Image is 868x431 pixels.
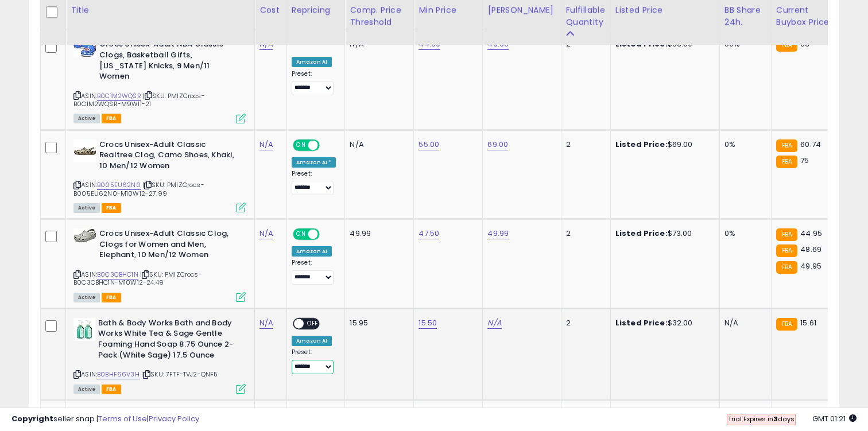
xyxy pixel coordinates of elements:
div: Preset: [292,259,336,285]
a: B005EU62N0 [97,180,141,190]
small: FBA [776,39,797,52]
div: ASIN: [73,39,246,122]
span: | SKU: 7FTF-TVJ2-QNF5 [141,370,218,379]
b: 3 [773,414,778,424]
small: FBA [776,244,797,257]
div: Comp. Price Threshold [350,4,409,28]
span: OFF [318,230,336,239]
div: Preset: [292,70,336,96]
small: FBA [776,318,797,331]
span: All listings currently available for purchase on Amazon [73,293,100,302]
b: Listed Price: [615,139,668,150]
div: 49.99 [350,228,405,239]
small: FBA [776,228,797,241]
div: [PERSON_NAME] [487,4,556,16]
a: N/A [487,317,501,329]
span: 49.95 [800,261,821,271]
div: Title [71,4,250,16]
span: | SKU: PMIZCrocs-B0C3CBHC1N-M10W12-24.49 [73,270,202,287]
div: Repricing [292,4,340,16]
small: FBA [776,156,797,168]
img: 41Nh-gA0aTL._SL40_.jpg [73,318,95,341]
div: $32.00 [615,318,711,328]
a: 47.50 [418,228,439,239]
div: N/A [350,139,405,150]
div: 2 [566,318,602,328]
a: B0C1M2WQSR [97,91,141,101]
div: 15.95 [350,318,405,328]
div: Preset: [292,170,336,196]
a: Privacy Policy [149,413,199,424]
span: 2025-10-7 01:21 GMT [812,413,857,424]
b: Listed Price: [615,317,668,328]
span: ON [294,230,308,239]
a: N/A [259,317,273,329]
b: Crocs Unisex-Adult Classic Realtree Clog, Camo Shoes, Khaki, 10 Men/12 Women [99,139,239,174]
a: B0BHF66V3H [97,370,139,379]
b: Listed Price: [615,228,668,239]
span: OFF [304,319,322,328]
span: 60.74 [800,139,821,150]
span: OFF [318,140,336,150]
span: All listings currently available for purchase on Amazon [73,203,100,213]
span: FBA [102,293,121,302]
span: 75 [800,155,809,166]
small: FBA [776,261,797,274]
img: 51HJlIYIJML._SL40_.jpg [73,39,96,57]
span: 44.95 [800,228,822,239]
a: 55.00 [418,139,439,150]
img: 41RhaU57oyL._SL40_.jpg [73,139,96,162]
span: FBA [102,114,121,123]
a: 15.50 [418,317,437,329]
div: 0% [724,139,762,150]
div: N/A [724,318,762,328]
div: Fulfillable Quantity [566,4,606,28]
div: Preset: [292,348,336,374]
div: Listed Price [615,4,715,16]
div: Amazon AI [292,336,332,346]
b: Bath & Body Works Bath and Body Works White Tea & Sage Gentle Foaming Hand Soap 8.75 Ounce 2-Pack... [98,318,238,363]
div: BB Share 24h. [724,4,766,28]
div: ASIN: [73,318,246,393]
b: Crocs Unisex-Adult NBA Classic Clogs, Basketball Gifts, [US_STATE] Knicks, 9 Men/11 Women [99,39,239,84]
span: Trial Expires in days [728,414,795,424]
a: N/A [259,228,273,239]
span: FBA [102,203,121,213]
a: Terms of Use [98,413,147,424]
div: ASIN: [73,228,246,301]
div: $73.00 [615,228,711,239]
div: Amazon AI [292,57,332,67]
div: Min Price [418,4,478,16]
div: $69.00 [615,139,711,150]
span: FBA [102,385,121,394]
a: 69.00 [487,139,508,150]
span: 15.61 [800,317,816,328]
img: 41aVFJUbEbL._SL40_.jpg [73,228,96,243]
a: 49.99 [487,228,509,239]
span: All listings currently available for purchase on Amazon [73,114,100,123]
div: 2 [566,228,602,239]
span: All listings currently available for purchase on Amazon [73,385,100,394]
div: seller snap | | [11,414,199,425]
b: Crocs Unisex-Adult Classic Clog, Clogs for Women and Men, Elephant, 10 Men/12 Women [99,228,239,263]
div: Cost [259,4,282,16]
div: 0% [724,228,762,239]
strong: Copyright [11,413,53,424]
span: | SKU: PMIZCrocs-B005EU62N0-M10W12-27.99 [73,180,204,197]
span: 48.69 [800,244,821,255]
a: N/A [259,139,273,150]
span: | SKU: PMIZCrocs-B0C1M2WQSR-M9W11-21 [73,91,205,108]
a: B0C3CBHC1N [97,270,138,279]
small: FBA [776,139,797,152]
div: Amazon AI [292,246,332,257]
div: ASIN: [73,139,246,212]
div: 2 [566,139,602,150]
span: ON [294,140,308,150]
div: Current Buybox Price [776,4,835,28]
div: Amazon AI * [292,157,336,168]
